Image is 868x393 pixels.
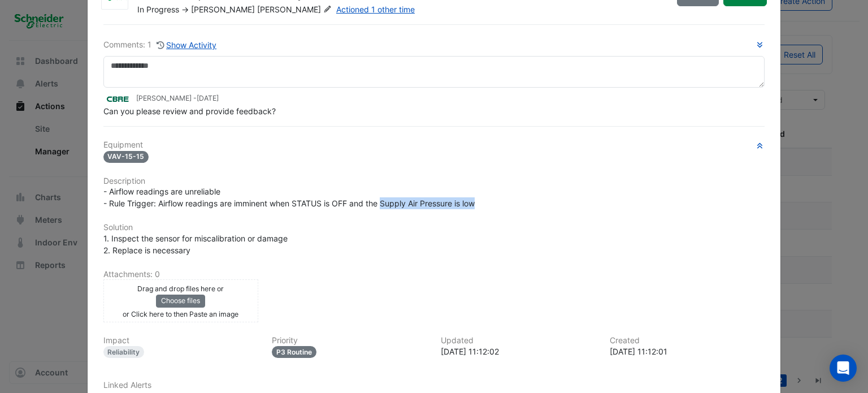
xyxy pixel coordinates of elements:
span: Can you please review and provide feedback? [103,106,276,116]
h6: Updated [441,336,596,346]
h6: Created [610,336,765,346]
h6: Linked Alerts [103,381,765,390]
h6: Equipment [103,140,765,150]
small: or Click here to then Paste an image [123,310,238,318]
h6: Attachments: 0 [103,270,765,279]
span: [PERSON_NAME] [257,4,334,15]
div: P3 Routine [272,346,316,358]
span: VAV-15-15 [103,151,149,163]
span: 1. Inspect the sensor for miscalibration or damage 2. Replace is necessary [103,234,288,255]
span: In Progress [137,5,179,14]
a: Actioned 1 other time [336,5,415,14]
span: -> [181,5,189,14]
h6: Impact [103,336,259,346]
button: Show Activity [156,38,218,51]
span: 2025-05-07 11:12:02 [197,94,219,102]
small: [PERSON_NAME] - [136,93,219,103]
small: Drag and drop files here or [137,284,224,293]
img: CBRE Charter Hall [103,93,132,105]
h6: Priority [272,336,427,346]
span: - Airflow readings are unreliable - Rule Trigger: Airflow readings are imminent when STATUS is OF... [103,187,475,208]
div: [DATE] 11:12:01 [610,346,765,357]
div: Comments: 1 [103,38,218,51]
div: [DATE] 11:12:02 [441,346,596,357]
div: Reliability [103,346,145,358]
h6: Description [103,176,765,186]
span: [PERSON_NAME] [191,5,255,14]
button: Choose files [156,295,205,307]
div: Open Intercom Messenger [830,355,857,382]
h6: Solution [103,223,765,232]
